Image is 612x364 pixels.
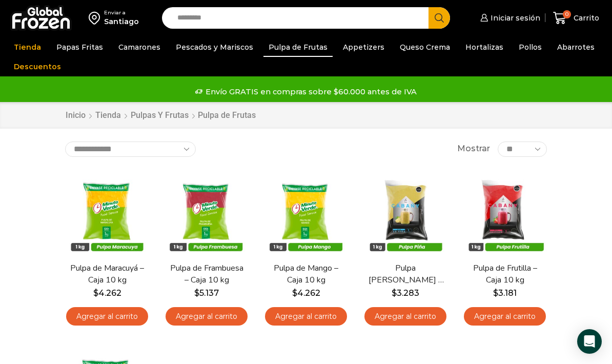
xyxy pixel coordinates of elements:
bdi: 4.262 [93,288,121,298]
a: Tienda [9,37,46,57]
a: Pulpa de Maracuyá – Caja 10 kg [69,262,145,286]
a: Appetizers [338,37,390,57]
bdi: 5.137 [194,288,219,298]
a: Inicio [65,110,86,122]
a: Pollos [514,37,547,57]
div: Santiago [104,16,139,27]
span: $ [93,288,98,298]
span: Mostrar [457,143,490,155]
bdi: 4.262 [292,288,320,298]
a: Pulpa de Frutilla – Caja 10 kg [467,262,543,286]
span: $ [392,288,397,298]
a: Abarrotes [552,37,600,57]
a: Agregar al carrito: “Pulpa de Maracuyá - Caja 10 kg” [66,307,148,326]
a: Agregar al carrito: “Pulpa de Frutilla - Caja 10 kg” [464,307,546,326]
a: Queso Crema [395,37,455,57]
a: Pulpa de Mango – Caja 10 kg [268,262,344,286]
a: 0 Carrito [550,6,602,30]
a: Pulpas y Frutas [130,110,189,122]
h1: Pulpa de Frutas [198,110,256,120]
a: Papas Fritas [51,37,108,57]
span: Carrito [571,13,599,23]
span: $ [194,288,199,298]
a: Agregar al carrito: “Pulpa de Mango - Caja 10 kg” [265,307,347,326]
a: Pulpa [PERSON_NAME] – Caja 10 kg [368,262,443,286]
a: Pulpa de Frutas [263,37,333,57]
a: Tienda [95,110,121,122]
bdi: 3.181 [493,288,517,298]
span: $ [292,288,297,298]
a: Pulpa de Frambuesa – Caja 10 kg [169,262,244,286]
div: Open Intercom Messenger [577,329,602,354]
nav: Breadcrumb [65,110,256,122]
span: 0 [563,10,571,18]
a: Agregar al carrito: “Pulpa de Frambuesa - Caja 10 kg” [166,307,248,326]
div: Enviar a [104,9,139,16]
a: Agregar al carrito: “Pulpa de Piña - Caja 10 kg” [364,307,446,326]
img: address-field-icon.svg [89,9,104,27]
span: $ [493,288,498,298]
select: Pedido de la tienda [65,141,196,157]
a: Descuentos [9,57,66,76]
button: Search button [429,7,450,29]
a: Camarones [113,37,166,57]
bdi: 3.283 [392,288,419,298]
span: Iniciar sesión [488,13,540,23]
a: Iniciar sesión [478,8,540,28]
a: Hortalizas [460,37,508,57]
a: Pescados y Mariscos [171,37,258,57]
